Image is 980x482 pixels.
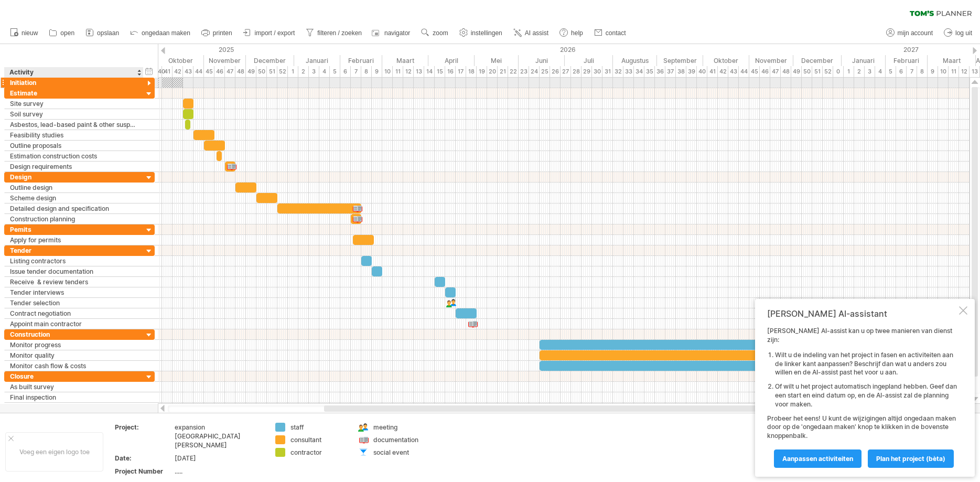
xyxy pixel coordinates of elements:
[833,66,844,77] div: 0
[613,55,657,66] div: Augustus 2026
[83,26,122,40] a: opslaan
[277,203,361,213] div: ​
[10,214,138,224] div: Construction planning
[540,340,865,350] div: ​
[571,29,583,37] span: help
[294,44,842,55] div: 2026
[571,66,581,77] div: 28
[644,66,655,77] div: 35
[97,29,119,37] span: opslaan
[540,361,865,371] div: ​
[782,455,853,463] span: Aanpassen activiteiten
[955,29,972,37] span: log uit
[173,66,183,77] div: 42
[373,423,430,432] div: meeting
[949,66,959,77] div: 11
[288,66,298,77] div: 1
[142,29,190,37] span: ongedaan maken
[760,66,770,77] div: 46
[10,350,138,360] div: Monitor quality
[10,172,138,182] div: Design
[445,287,456,297] div: ​
[115,467,173,476] div: Project Number
[115,423,173,432] div: Project:
[340,55,382,66] div: Februari 2026
[246,55,294,66] div: December 2025
[591,26,629,40] a: contact
[10,120,138,130] div: Asbestos, lead-based paint & other suspect materials
[865,66,875,77] div: 3
[303,26,365,40] a: filteren / zoeken
[676,66,686,77] div: 38
[844,66,854,77] div: 1
[277,66,288,77] div: 52
[550,66,561,77] div: 26
[10,162,138,172] div: Design requirements
[435,66,445,77] div: 15
[781,66,791,77] div: 48
[565,55,613,66] div: Juli 2026
[361,256,372,266] div: ​
[823,66,833,77] div: 52
[511,26,552,40] a: AI assist
[519,55,565,66] div: Juni 2026
[634,66,644,77] div: 34
[606,29,626,37] span: contact
[775,351,957,377] li: Wilt u de indeling van het project in fasen en activiteiten aan de linker kant aanpassen? Beschri...
[183,109,193,119] div: ​
[290,435,348,444] div: consultant
[10,340,138,350] div: Monitor progress
[373,435,430,444] div: documentation
[294,55,340,66] div: Januari 2026
[475,55,519,66] div: Mei 2026
[767,308,957,319] div: [PERSON_NAME] AI-assistant
[10,329,138,339] div: Construction
[235,183,256,192] div: ​
[898,29,933,37] span: mijn account
[529,66,540,77] div: 24
[10,382,138,392] div: As built survey
[10,88,138,98] div: Estimate
[115,454,173,463] div: Date:
[217,151,222,161] div: ​
[330,66,340,77] div: 5
[10,319,138,329] div: Appoint main contractor
[456,308,477,318] div: ​
[498,66,508,77] div: 21
[602,66,613,77] div: 31
[193,66,204,77] div: 44
[907,66,917,77] div: 7
[60,29,74,37] span: open
[457,26,505,40] a: instellingen
[540,350,865,360] div: ​
[876,455,945,463] span: Plan het project (bèta)
[193,130,214,140] div: ​
[10,266,138,276] div: Issue tender documentation
[175,467,263,476] div: .....
[183,66,193,77] div: 43
[241,26,298,40] a: import / export
[466,66,477,77] div: 18
[255,29,295,37] span: import / export
[317,29,362,37] span: filteren / zoeken
[791,66,802,77] div: 49
[290,448,348,457] div: contractor
[561,66,571,77] div: 27
[739,66,749,77] div: 44
[928,55,976,66] div: Maart 2027
[46,26,78,40] a: open
[10,109,138,119] div: Soil survey
[267,66,277,77] div: 51
[403,66,414,77] div: 12
[718,66,728,77] div: 42
[10,203,138,213] div: Detailed design and specification
[10,78,138,88] div: Initiation
[183,99,193,109] div: ​
[256,66,267,77] div: 50
[298,66,309,77] div: 2
[886,55,928,66] div: Februari 2027
[581,66,592,77] div: 29
[382,55,428,66] div: Maart 2026
[770,66,781,77] div: 47
[10,298,138,308] div: Tender selection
